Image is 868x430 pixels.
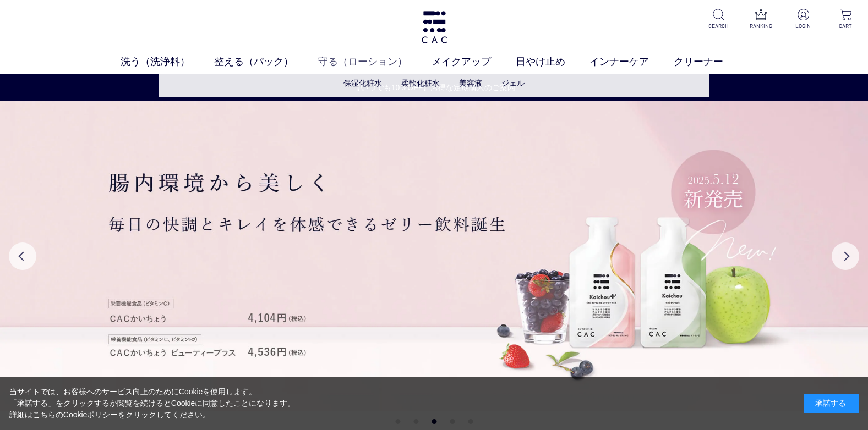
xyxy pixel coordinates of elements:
[832,9,859,30] a: CART
[790,9,817,30] a: LOGIN
[705,9,732,30] a: SEARCH
[747,9,774,30] a: RANKING
[1,82,867,93] a: 【いつでも10％OFF】お得な定期購入のご案内
[9,242,36,270] button: Previous
[459,79,482,87] a: 美容液
[501,79,525,87] a: ジェル
[9,386,296,421] div: 当サイトでは、お客様へのサービス向上のためにCookieを使用します。 「承諾する」をクリックするか閲覧を続けるとCookieに同意したことになります。 詳細はこちらの をクリックしてください。
[432,54,516,69] a: メイクアップ
[63,410,118,419] a: Cookieポリシー
[318,54,432,69] a: 守る（ローション）
[832,242,859,270] button: Next
[589,54,674,69] a: インナーケア
[804,394,859,413] div: 承諾する
[343,79,382,87] a: 保湿化粧水
[121,54,215,69] a: 洗う（洗浄料）
[832,22,859,30] p: CART
[214,54,318,69] a: 整える（パック）
[747,22,774,30] p: RANKING
[705,22,732,30] p: SEARCH
[674,54,748,69] a: クリーナー
[516,54,590,69] a: 日やけ止め
[790,22,817,30] p: LOGIN
[420,11,449,43] img: logo
[401,79,440,87] a: 柔軟化粧水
